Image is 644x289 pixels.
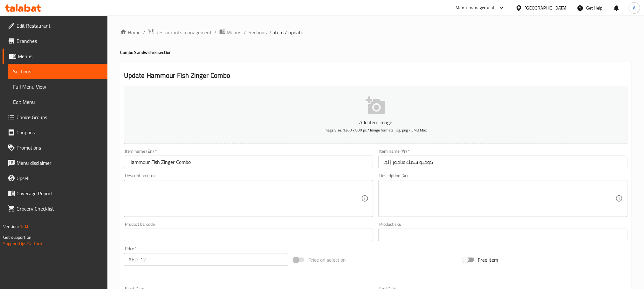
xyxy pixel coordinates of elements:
a: Edit Restaurant [3,18,107,33]
span: item / update [274,29,304,36]
a: Branches [3,33,107,49]
span: Menu disclaimer [17,159,102,167]
h2: Update Hammour Fish Zinger Combo [124,71,627,80]
li: / [215,29,217,36]
input: Enter name En [124,156,373,168]
span: Edit Restaurant [17,22,102,30]
span: Sections [13,68,102,75]
a: Menus [3,49,107,64]
span: Edit Menu [13,98,102,106]
a: Menu disclaimer [3,155,107,171]
a: Choice Groups [3,110,107,125]
nav: breadcrumb [120,28,631,37]
a: Restaurants management [148,28,212,37]
div: [GEOGRAPHIC_DATA] [525,4,567,11]
a: Full Menu View [8,79,107,94]
li: / [143,29,145,36]
span: Menus [18,52,102,60]
input: Please enter product barcode [124,229,373,241]
a: Home [120,29,140,36]
span: Upsell [17,174,102,182]
div: Menu-management [456,4,495,12]
li: / [244,29,246,36]
a: Upsell [3,171,107,186]
span: Choice Groups [17,113,102,121]
a: Grocery Checklist [3,201,107,216]
span: Price on selection [308,256,346,264]
input: Please enter price [140,253,288,266]
span: 1.0.0 [20,222,30,231]
span: A [633,4,636,11]
a: Menus [219,28,242,37]
a: Sections [249,29,267,36]
span: Coverage Report [17,190,102,197]
a: Coupons [3,125,107,140]
span: Restaurants management [155,29,212,36]
span: Image Size: 1200 x 800 px / Image formats: jpg, png / 5MB Max. [324,126,428,134]
span: Branches [17,37,102,45]
a: Promotions [3,140,107,155]
span: Version: [3,222,19,231]
button: Add item imageImage Size: 1200 x 800 px / Image formats: jpg, png / 5MB Max. [124,86,627,144]
span: Get support on: [3,233,32,241]
p: Add item image [134,118,618,126]
a: Edit Menu [8,94,107,110]
input: Please enter product sku [378,229,627,241]
a: Support.OpsPlatform [3,239,44,248]
span: Menus [227,29,242,36]
h4: Combo Sandwiches section [120,49,631,56]
span: Coupons [17,129,102,136]
span: Grocery Checklist [17,205,102,212]
p: AED [128,256,138,263]
input: Enter name Ar [378,156,627,168]
span: Free item [478,256,498,264]
li: / [270,29,272,36]
span: Promotions [17,144,102,151]
a: Sections [8,64,107,79]
span: Full Menu View [13,83,102,91]
a: Coverage Report [3,186,107,201]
